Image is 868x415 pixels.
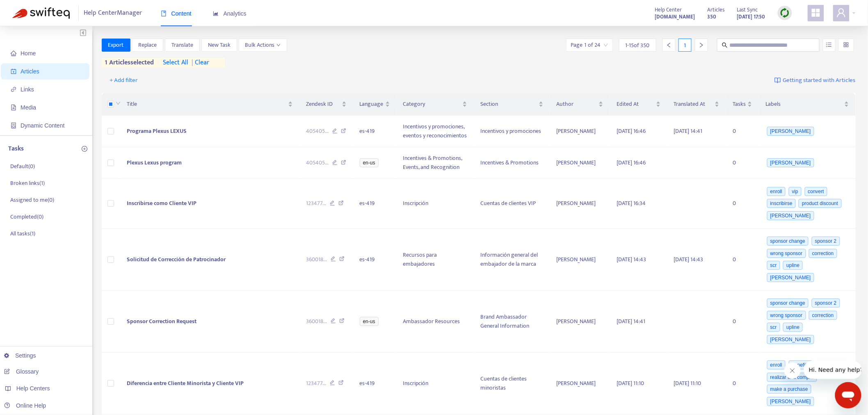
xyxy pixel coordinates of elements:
span: upline [783,323,803,332]
td: es-419 [353,116,397,147]
span: Diferencia entre Cliente Minorista y Cliente VIP [127,379,244,388]
span: upline [783,261,803,270]
span: product discount [799,199,841,208]
span: inscribirse [767,199,796,208]
p: Completed ( 0 ) [10,212,43,221]
span: user [836,8,846,18]
td: Incentivos y promociones [474,116,550,147]
p: Assigned to me ( 0 ) [10,196,54,204]
td: Incentives & Promotions, Events, and Recognition [397,147,474,179]
span: realizar una compra [767,373,817,382]
span: [PERSON_NAME] [767,273,814,282]
span: [DATE] 16:34 [617,198,646,208]
td: Incentivos y promociones, eventos y reconocimientos [397,116,474,147]
td: [PERSON_NAME] [550,229,610,291]
th: Translated At [667,93,726,116]
td: Ambassador Resources [397,291,474,353]
button: Export [102,39,130,52]
td: es-419 [353,353,397,415]
span: enroll [767,187,786,196]
span: Edited At [617,100,654,109]
div: 1 [678,39,692,52]
span: [PERSON_NAME] [767,211,814,220]
iframe: Close message [784,363,801,379]
td: Cuentas de clientes VIP [474,179,550,229]
span: down [276,43,281,47]
span: Author [557,100,597,109]
span: account-book [11,68,16,74]
iframe: Button to launch messaging window [835,382,861,408]
img: Swifteq [12,7,70,19]
span: down [116,101,121,106]
span: Help Center Manager [84,5,142,21]
span: 360018 ... [306,317,327,326]
span: Programa Plexus LEXUS [127,126,187,136]
span: [DATE] 16:46 [617,158,646,167]
span: left [666,42,672,48]
p: Broken links ( 1 ) [10,179,45,187]
span: Sponsor Correction Request [127,317,196,326]
span: Getting started with Articles [783,76,856,85]
button: Translate [165,39,200,52]
span: 1 articles selected [102,58,154,68]
span: link [11,87,16,92]
td: 0 [726,116,759,147]
button: Bulk Actionsdown [239,39,287,52]
span: search [722,42,728,48]
td: 0 [726,147,759,179]
a: Glossary [4,368,39,375]
th: Language [353,93,397,116]
span: Home [21,50,36,57]
span: [DATE] 11:10 [617,379,644,388]
span: 405405 ... [306,127,329,136]
span: Section [480,100,537,109]
span: [DATE] 14:41 [617,317,645,326]
span: Articles [21,68,39,75]
span: [PERSON_NAME] [767,335,814,344]
span: file-image [11,105,16,110]
img: sync.dc5367851b00ba804db3.png [780,8,790,18]
td: Recursos para embajadores [397,229,474,291]
td: [PERSON_NAME] [550,353,610,415]
span: Labels [765,100,843,109]
span: Translate [171,41,193,50]
span: wrong sponsor [767,311,806,320]
span: 1 - 15 of 350 [626,41,650,50]
td: 0 [726,179,759,229]
th: Title [120,93,299,116]
span: scr [767,261,780,270]
button: unordered-list [823,39,836,52]
span: [PERSON_NAME] [767,158,814,167]
span: right [699,42,704,48]
span: 123477 ... [306,379,326,388]
span: Analytics [213,10,247,17]
span: Zendesk ID [306,100,340,109]
strong: [DOMAIN_NAME] [655,12,695,21]
span: Bulk Actions [245,41,281,50]
span: Replace [138,41,157,50]
span: 405405 ... [306,158,329,167]
span: Solicitud de Corrección de Patrocinador [127,255,226,264]
td: 0 [726,229,759,291]
span: New Task [208,41,231,50]
span: enroll [767,360,786,369]
span: Title [127,100,286,109]
strong: 350 [708,12,717,21]
td: [PERSON_NAME] [550,147,610,179]
span: unordered-list [826,42,832,48]
span: Inscribirse como Cliente VIP [127,198,196,208]
span: area-chart [213,11,219,16]
span: Category [403,100,461,109]
span: make a purchase [767,385,811,394]
span: en-us [360,317,379,326]
span: container [11,123,16,128]
span: book [161,11,167,16]
th: Edited At [610,93,667,116]
span: [DATE] 14:43 [674,255,704,264]
th: Tasks [726,93,759,116]
span: [DATE] 16:46 [617,126,646,136]
span: [DATE] 14:41 [674,126,703,136]
td: [PERSON_NAME] [550,291,610,353]
span: home [11,50,16,56]
span: wrong sponsor [767,249,806,258]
